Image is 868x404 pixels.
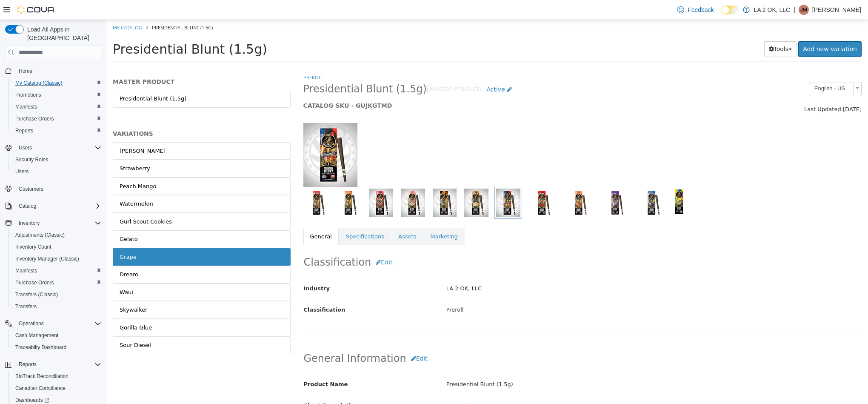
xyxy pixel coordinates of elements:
div: Peach Mango [13,162,50,171]
a: Feedback [674,1,717,18]
button: Tools [658,21,691,37]
button: Inventory [15,218,43,228]
span: [DATE] [737,86,755,92]
span: Operations [15,318,101,329]
a: Add new variation [692,21,755,37]
a: Customers [15,184,47,194]
span: Inventory Count [15,244,51,250]
button: Reports [2,358,105,370]
button: BioTrack Reconciliation [9,370,105,382]
h5: MASTER PRODUCT [6,58,184,66]
span: Inventory Manager (Classic) [15,255,79,262]
span: My Catalog (Classic) [12,78,101,88]
span: Manifests [12,102,101,112]
img: 150 [197,103,251,167]
a: Traceabilty Dashboard [12,342,70,352]
div: Strawberry [13,144,44,153]
span: Inventory Count [12,242,101,252]
span: Presidential Blunt (1.5g) [197,63,320,76]
span: Load All Apps in [GEOGRAPHIC_DATA] [24,25,101,42]
span: Promotions [12,90,101,100]
span: Customers [19,186,43,192]
span: Purchase Orders [12,278,101,288]
span: Inventory [19,220,40,226]
a: My Catalog (Classic) [12,78,66,88]
span: Purchase Orders [15,279,54,286]
h5: CATALOG SKU - GUJKGTMD [197,82,613,89]
span: Users [15,168,29,175]
h2: Classification [197,235,755,250]
div: Jieann M [799,5,809,15]
span: JM [800,5,807,15]
span: Presidential Blunt (1.5g) [46,4,106,11]
a: Canadian Compliance [12,383,69,393]
div: Presidential Blunt (1.5g) [334,357,761,372]
button: Users [15,143,35,153]
a: Assets [285,208,317,226]
span: Manifests [15,267,37,274]
span: Home [15,65,101,76]
span: Security Roles [12,155,101,165]
a: Adjustments (Classic) [12,230,68,240]
a: General [197,208,232,226]
small: [Master Product] [320,66,376,73]
span: Home [19,68,32,74]
button: Transfers (Classic) [9,289,105,301]
span: My Catalog (Classic) [15,80,63,86]
button: Home [2,64,105,77]
h5: VARIATIONS [6,110,184,117]
p: | [794,5,795,15]
a: Reports [12,126,37,136]
span: Transfers (Classic) [12,289,101,300]
span: Dashboards [15,397,49,404]
div: Waui [13,268,27,277]
button: Catalog [2,200,105,212]
div: < empty > [334,378,761,393]
span: Feedback [688,6,714,14]
span: Users [15,143,101,153]
a: Manifests [12,266,40,276]
button: Promotions [9,89,105,101]
span: Transfers [12,301,101,312]
span: Reports [12,126,101,136]
button: Edit [265,235,291,250]
button: Reports [15,359,40,370]
span: Cash Management [12,330,101,341]
span: Last Updated: [698,86,737,92]
span: Adjustments (Classic) [15,232,65,238]
div: [PERSON_NAME] [13,127,59,135]
a: Inventory Manager (Classic) [12,254,83,264]
span: Reports [15,359,101,370]
p: LA 2 OK, LLC [754,5,791,15]
img: Cova [17,6,55,14]
span: Industry [197,265,224,272]
button: Purchase Orders [9,113,105,125]
div: Dream [13,250,32,259]
button: Inventory [2,217,105,229]
span: Classification [197,287,239,293]
span: Purchase Orders [15,115,54,122]
button: Manifests [9,265,105,277]
span: Users [12,166,101,177]
a: Promotions [12,90,45,100]
button: Operations [15,318,47,329]
span: Manifests [12,266,101,276]
div: Sour Diesel [13,321,45,330]
span: Catalog [19,203,36,209]
span: BioTrack Reconciliation [12,371,101,381]
button: Adjustments (Classic) [9,229,105,241]
span: Transfers [15,303,37,310]
button: My Catalog (Classic) [9,77,105,89]
a: Purchase Orders [12,114,57,124]
span: Customers [15,183,101,194]
span: Reports [19,361,37,368]
button: Security Roles [9,154,105,166]
a: English - US [702,62,755,76]
span: Manifests [15,103,37,110]
a: My Catalog [6,4,36,11]
a: Marketing [317,208,358,226]
button: Canadian Compliance [9,382,105,394]
span: Traceabilty Dashboard [12,342,101,352]
button: Traceabilty Dashboard [9,341,105,353]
